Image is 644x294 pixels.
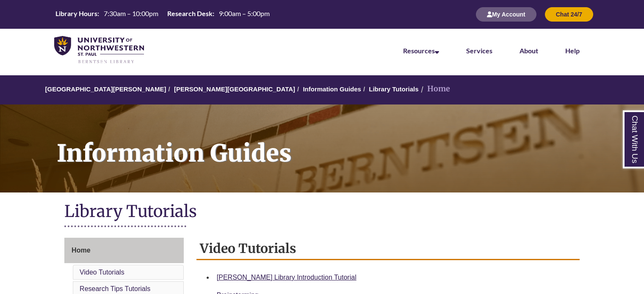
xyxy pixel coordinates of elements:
a: Hours Today [52,9,273,20]
a: Research Tips Tutorials [80,285,150,292]
a: Information Guides [303,85,361,93]
table: Hours Today [52,9,273,19]
span: 9:00am – 5:00pm [219,9,270,17]
button: My Account [476,7,536,22]
li: Home [419,83,450,95]
h2: Video Tutorials [196,238,580,260]
span: Home [72,247,90,254]
th: Library Hours: [52,9,100,18]
a: Resources [403,47,439,55]
a: Help [565,47,580,55]
a: Video Tutorials [80,269,124,276]
a: Chat 24/7 [545,11,593,18]
a: Services [466,47,492,55]
span: 7:30am – 10:00pm [104,9,158,17]
h1: Information Guides [47,104,644,181]
a: My Account [476,11,536,18]
button: Chat 24/7 [545,7,593,22]
a: About [520,47,538,55]
a: [GEOGRAPHIC_DATA][PERSON_NAME] [45,85,166,93]
img: UNWSP Library Logo [54,36,144,64]
a: [PERSON_NAME][GEOGRAPHIC_DATA] [174,85,295,93]
a: Home [64,238,184,263]
h1: Library Tutorials [64,201,580,223]
a: Library Tutorials [369,85,418,93]
th: Research Desk: [164,9,216,18]
a: [PERSON_NAME] Library Introduction Tutorial [217,274,357,281]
